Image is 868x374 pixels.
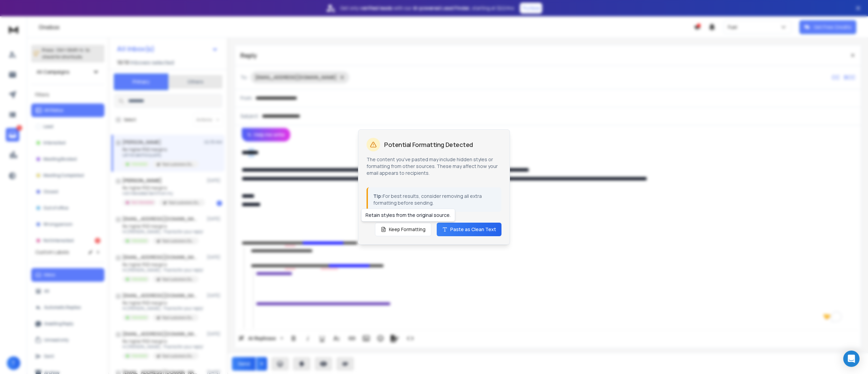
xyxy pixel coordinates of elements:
h2: Potential Formatting Detected [384,142,473,148]
button: Keep Formatting [375,223,431,236]
div: Retain styles from the original source. [361,209,455,222]
div: Open Intercom Messenger [843,351,860,367]
strong: Tip: [373,193,383,199]
button: Paste as Clean Text [437,223,501,236]
p: For best results, consider removing all extra formatting before sending. [373,193,496,206]
p: The content you've pasted may include hidden styles or formatting from other sources. These may a... [367,156,501,176]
